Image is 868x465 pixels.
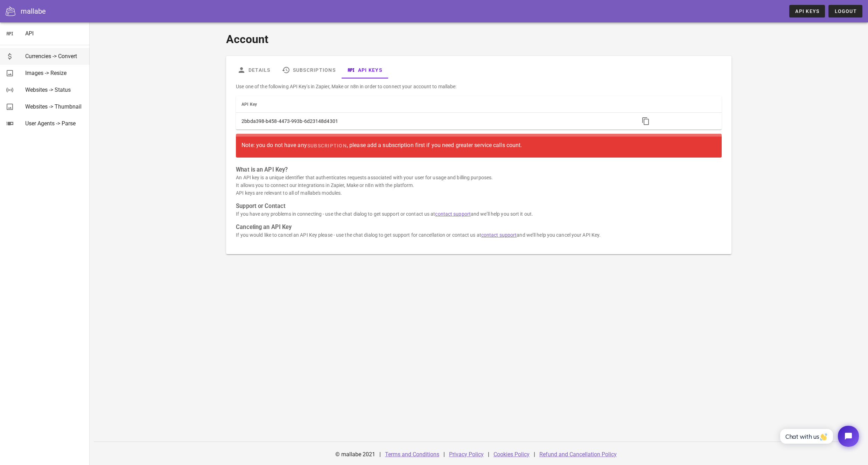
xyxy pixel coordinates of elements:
[331,446,379,463] div: © mallabe 2021
[226,31,731,48] h1: Account
[834,8,857,14] span: Logout
[241,139,716,152] div: Note: you do not have any , please add a subscription first if you need greater service calls count.
[488,446,489,463] div: |
[236,202,721,210] h3: Support or Contact
[828,5,862,18] button: Logout
[539,451,617,458] a: Refund and Cancellation Policy
[241,102,257,107] span: API Key
[21,6,46,16] div: mallabe
[379,446,381,463] div: |
[341,62,388,78] a: API Keys
[307,143,347,148] span: subscription
[236,231,721,239] p: If you would like to cancel an API Key please - use the chat dialog to get support for cancellati...
[449,451,484,458] a: Privacy Policy
[443,446,445,463] div: |
[25,120,84,127] div: User Agents -> Parse
[795,8,819,14] span: API Keys
[232,62,276,78] a: Details
[25,103,84,110] div: Websites -> Thumbnail
[534,446,535,463] div: |
[25,86,84,93] div: Websites -> Status
[236,223,721,231] h3: Canceling an API Key
[236,166,721,174] h3: What is an API Key?
[435,211,471,217] a: contact support
[236,83,721,90] p: Use one of the following API Key's in Zapier, Make or n8n in order to connect your account to mal...
[25,70,84,76] div: Images -> Resize
[481,232,517,238] a: contact support
[772,420,865,453] iframe: Tidio Chat
[25,53,84,60] div: Currencies -> Convert
[493,451,530,458] a: Cookies Policy
[789,5,825,18] a: API Keys
[385,451,439,458] a: Terms and Conditions
[236,174,721,197] p: An API key is a unique identifier that authenticates requests associated with your user for usage...
[236,210,721,218] p: If you have any problems in connecting - use the chat dialog to get support or contact us at and ...
[236,96,633,113] th: API Key: Not sorted. Activate to sort ascending.
[276,62,341,78] a: Subscriptions
[25,30,84,37] div: API
[236,113,633,130] td: 2bbda398-b458-4473-993b-6d23148d4301
[307,139,347,152] a: subscription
